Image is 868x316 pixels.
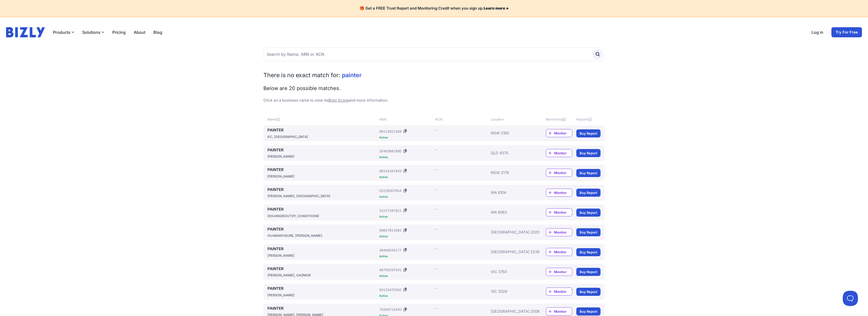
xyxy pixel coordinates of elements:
div: -- [435,306,438,311]
div: VIC 3750 [491,266,531,278]
a: Buy Report [576,189,601,197]
a: Monitor [546,129,572,137]
div: DOUANGBOUTDY, CHANTHONE [267,213,377,218]
div: Active [379,255,433,258]
div: -- [435,286,438,291]
a: Monitor [546,189,572,197]
button: Products [53,29,74,35]
div: ACN [435,117,489,122]
div: 96627813582 [379,228,401,233]
span: Monitor [554,210,572,215]
div: 36406035177 [379,248,401,253]
div: [PERSON_NAME], [GEOGRAPHIC_DATA] [267,193,377,198]
a: Buy Report [576,307,601,315]
button: Solutions [82,29,104,35]
span: Below are 20 possible matches. [263,85,341,91]
iframe: Toggle Customer Support [843,291,858,306]
div: [PERSON_NAME] [267,253,377,258]
div: Name [267,117,377,122]
div: NSW 2165 [491,127,531,139]
a: Pricing [112,29,126,35]
div: [PERSON_NAME] [267,293,377,298]
div: 93120470392 [379,287,401,292]
a: About [134,29,145,35]
span: Monitor [554,170,572,175]
a: Buy Report [576,209,601,217]
p: Click on a business name to view its and more information. [263,98,605,103]
div: Active [379,156,433,159]
div: 66145267843 [379,168,401,174]
div: -- [435,266,438,271]
div: -- [435,246,438,251]
div: HUAMANYAURE, [PERSON_NAME] [267,233,377,238]
a: Buy Report [576,149,601,157]
div: [PERSON_NAME], GAZMOR [267,273,377,278]
a: Buy Report [576,169,601,177]
div: Reports [576,117,601,122]
div: 86756297541 [379,267,401,272]
a: Monitor [546,288,572,296]
div: [GEOGRAPHIC_DATA] 2539 [491,246,531,258]
div: -- [435,147,438,152]
div: Active [379,275,433,277]
input: Search by Name, ABN or ACN [263,47,605,61]
div: -- [435,127,438,132]
h4: 🎁 Get a FREE Trust Report and Monitoring Credit when you sign up. [6,6,862,11]
div: WA 6063 [491,207,531,218]
div: -- [435,207,438,212]
a: Buy Report [576,248,601,256]
div: QLD 4575 [491,147,531,159]
a: PAINTER [267,226,377,232]
a: Log in [811,29,823,35]
div: Monitoring [546,117,572,122]
div: VIC 3029 [491,286,531,298]
a: PAINTER [267,127,377,133]
div: 55226007654 [379,188,401,193]
a: PAINTER [267,167,377,173]
a: Monitor [546,228,572,236]
div: Active [379,176,433,179]
a: PAINTER [267,147,377,153]
a: Monitor [546,208,572,216]
span: Monitor [554,289,572,294]
div: ABN [379,117,433,122]
a: Blog [153,29,162,35]
a: Monitor [546,248,572,256]
a: Buy Report [576,129,601,137]
span: There is no exact match for: [263,72,340,79]
a: Buy Report [576,228,601,236]
a: PAINTER [267,207,377,212]
div: Active [379,295,433,297]
div: 15237287821 [379,208,401,213]
a: Buy Report [576,288,601,296]
div: Active [379,136,433,139]
a: Learn more » [484,6,509,11]
div: 35463881890 [379,149,401,154]
a: Monitor [546,149,572,157]
a: Monitor [546,268,572,276]
div: NSW 2176 [491,167,531,179]
span: Monitor [554,269,572,274]
a: PAINTER [267,187,377,193]
span: Monitor [554,131,572,136]
a: Try For Free [831,27,862,37]
span: painter [342,72,362,79]
span: Monitor [554,249,572,254]
a: Monitor [546,307,572,315]
a: PAINTER [267,286,377,292]
a: Monitor [546,169,572,177]
div: KC, [GEOGRAPHIC_DATA] [267,134,377,139]
span: Monitor [554,190,572,195]
a: PAINTER [267,266,377,272]
div: -- [435,167,438,172]
span: Monitor [554,309,572,314]
div: Active [379,195,433,198]
span: Monitor [554,230,572,235]
div: 70309713430 [379,307,401,312]
a: Bizly Score [328,98,349,103]
div: WA 6104 [491,187,531,199]
a: PAINTER [267,246,377,252]
div: -- [435,187,438,192]
div: [PERSON_NAME] [267,154,377,159]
